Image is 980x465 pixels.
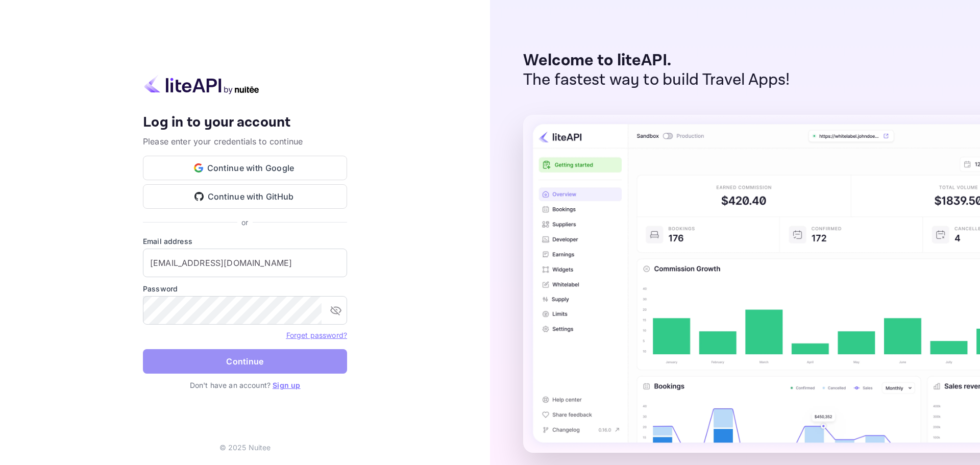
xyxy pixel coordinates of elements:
[219,442,271,453] p: © 2025 Nuitee
[143,75,260,94] img: liteapi
[326,300,346,321] button: toggle password visibility
[143,249,347,277] input: Enter your email address
[143,114,347,132] h4: Log in to your account
[523,51,790,70] p: Welcome to liteAPI.
[143,236,347,247] label: Email address
[143,349,347,374] button: Continue
[523,70,790,90] p: The fastest way to build Travel Apps!
[143,380,347,390] p: Don't have an account?
[143,135,347,148] p: Please enter your credentials to continue
[143,184,347,209] button: Continue with GitHub
[273,381,300,389] a: Sign up
[143,156,347,180] button: Continue with Google
[143,283,347,294] label: Password
[286,331,347,339] a: Forget password?
[286,330,347,340] a: Forget password?
[241,217,248,228] p: or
